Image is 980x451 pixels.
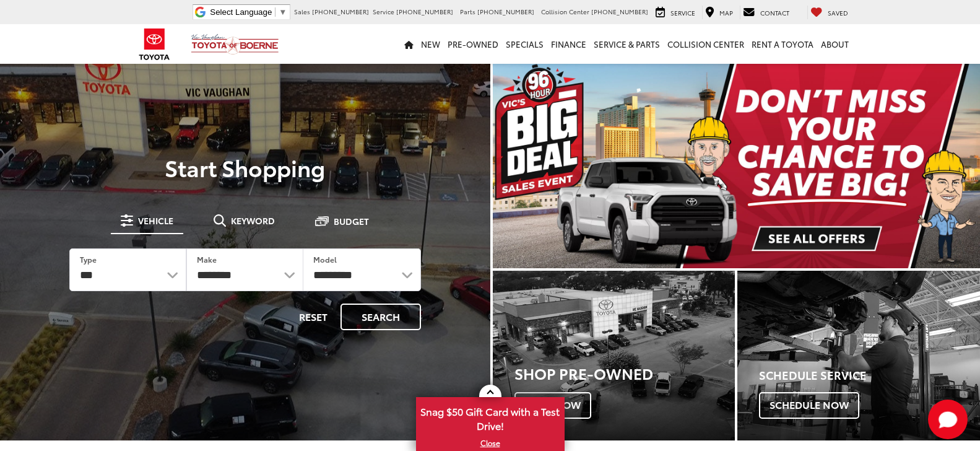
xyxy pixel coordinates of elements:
[396,7,453,16] span: [PHONE_NUMBER]
[493,271,735,440] a: Shop Pre-Owned Shop Now
[288,304,338,330] button: Reset
[547,24,590,64] a: Finance
[828,8,848,17] span: Saved
[591,7,648,16] span: [PHONE_NUMBER]
[231,216,275,225] span: Keyword
[52,155,438,180] p: Start Shopping
[373,7,394,16] span: Service
[759,392,859,418] span: Schedule Now
[294,7,310,16] span: Sales
[817,24,852,64] a: About
[210,7,272,17] span: Select Language
[737,271,980,440] a: Schedule Service Schedule Now
[313,254,337,265] label: Model
[340,304,421,330] button: Search
[80,254,97,265] label: Type
[502,24,547,64] a: Specials
[759,369,980,382] h4: Schedule Service
[460,7,475,16] span: Parts
[702,6,736,19] a: Map
[928,400,968,439] button: Toggle Chat Window
[477,7,534,16] span: [PHONE_NUMBER]
[191,33,279,55] img: Vic Vaughan Toyota of Boerne
[444,24,502,64] a: Pre-Owned
[138,216,173,225] span: Vehicle
[928,400,968,439] svg: Start Chat
[312,7,369,16] span: [PHONE_NUMBER]
[131,24,178,64] img: Toyota
[493,271,735,440] div: Toyota
[197,254,217,265] label: Make
[210,7,287,17] a: Select Language​
[740,6,792,19] a: Contact
[417,398,563,436] span: Snag $50 Gift Card with a Test Drive!
[541,7,589,16] span: Collision Center
[417,24,444,64] a: New
[748,24,817,64] a: Rent a Toyota
[719,8,733,17] span: Map
[514,365,735,381] h3: Shop Pre-Owned
[760,8,789,17] span: Contact
[334,217,369,225] span: Budget
[737,271,980,440] div: Toyota
[279,7,287,17] span: ▼
[807,6,851,19] a: My Saved Vehicles
[653,6,698,19] a: Service
[670,8,695,17] span: Service
[401,24,417,64] a: Home
[590,24,664,64] a: Service & Parts: Opens in a new tab
[664,24,748,64] a: Collision Center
